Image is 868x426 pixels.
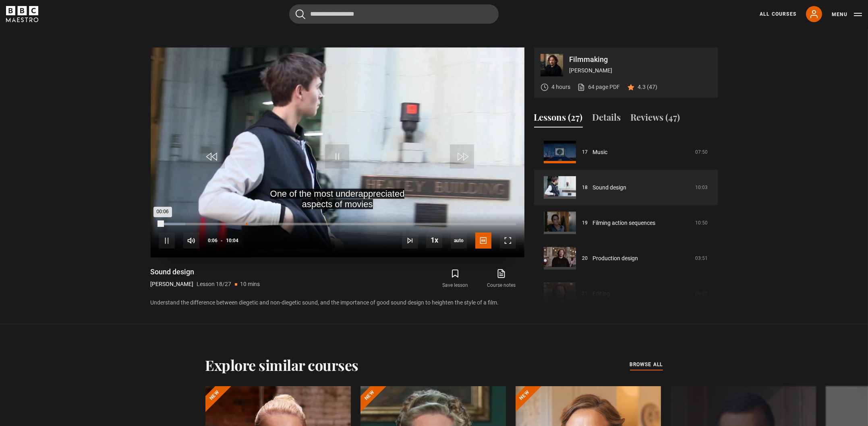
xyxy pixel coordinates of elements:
[159,223,516,225] div: Progress Bar
[296,9,305,19] button: Submit the search query
[426,232,442,248] button: Playback Rate
[151,47,524,257] video-js: Video Player
[592,111,621,128] button: Details
[552,83,571,91] p: 4 hours
[593,219,656,227] a: Filming action sequences
[151,267,260,277] h1: Sound design
[432,267,478,290] button: Save lesson
[475,233,491,249] button: Subtitles
[630,360,663,369] a: browse all
[205,356,359,373] h2: Explore similar courses
[500,233,516,249] button: Fullscreen
[631,111,680,128] button: Reviews (47)
[451,233,467,249] span: auto
[151,280,194,288] p: [PERSON_NAME]
[577,83,620,91] a: 64 page PDF
[832,10,862,19] button: Toggle navigation
[221,238,223,243] span: -
[760,10,796,18] a: All Courses
[240,280,260,288] p: 10 mins
[183,233,199,249] button: Mute
[593,254,638,263] a: Production design
[638,83,658,91] p: 4.3 (47)
[402,233,418,249] button: Next Lesson
[289,4,499,24] input: Search
[570,66,711,75] p: [PERSON_NAME]
[478,267,524,290] a: Course notes
[630,360,663,368] span: browse all
[570,56,711,63] p: Filmmaking
[159,233,175,249] button: Pause
[451,233,467,249] div: Current quality: 720p
[534,111,583,128] button: Lessons (27)
[151,298,524,307] p: Understand the difference between diegetic and non-diegetic sound, and the importance of good sou...
[208,233,218,248] span: 0:06
[593,148,608,156] a: Music
[197,280,232,288] p: Lesson 18/27
[226,233,238,248] span: 10:04
[593,183,627,192] a: Sound design
[6,6,38,22] svg: BBC Maestro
